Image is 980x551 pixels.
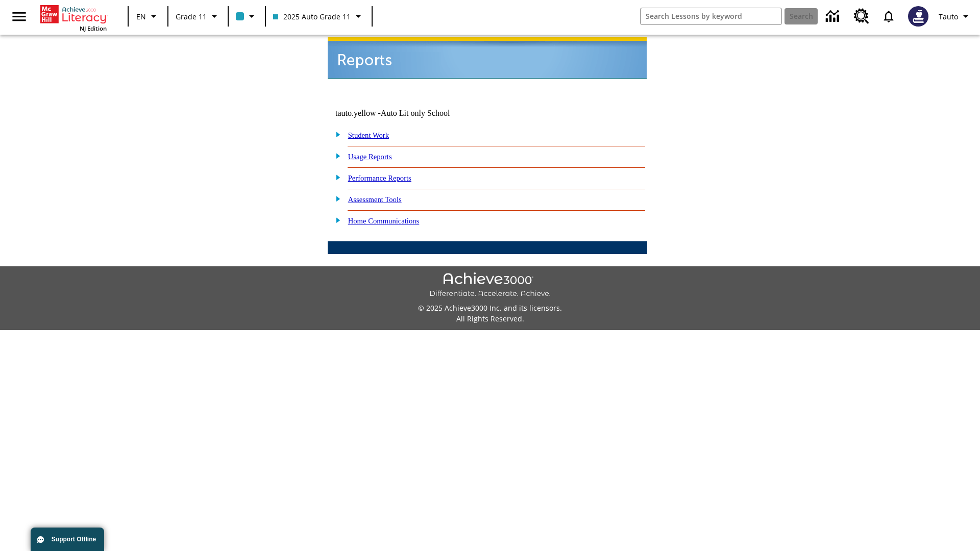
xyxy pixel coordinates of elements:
[348,131,389,139] a: Student Work
[820,3,848,31] a: Data Center
[176,11,207,22] span: Grade 11
[40,3,107,32] div: Home
[328,37,647,79] img: header
[381,109,450,117] nobr: Auto Lit only School
[429,272,551,298] img: Achieve3000 Differentiate Accelerate Achieve
[875,3,902,30] a: Notifications
[273,11,351,22] span: 2025 Auto Grade 11
[348,195,402,204] a: Assessment Tools
[171,7,225,26] button: Grade: Grade 11, Select a grade
[848,3,875,30] a: Resource Center, Will open in new tab
[136,11,146,22] span: EN
[31,528,104,551] button: Support Offline
[939,11,958,22] span: Tauto
[330,172,341,182] img: plus.gif
[902,3,935,30] button: Select a new avatar
[348,153,392,161] a: Usage Reports
[641,8,781,24] input: search field
[330,151,341,160] img: plus.gif
[269,7,369,26] button: Class: 2025 Auto Grade 11, Select your class
[330,130,341,139] img: plus.gif
[4,2,34,32] button: Open side menu
[80,24,107,32] span: NJ Edition
[348,174,411,182] a: Performance Reports
[348,217,420,225] a: Home Communications
[132,7,164,26] button: Language: EN, Select a language
[335,109,523,118] td: tauto.yellow -
[232,7,262,26] button: Class color is light blue. Change class color
[330,215,341,224] img: plus.gif
[52,536,96,543] span: Support Offline
[330,194,341,203] img: plus.gif
[908,6,928,27] img: Avatar
[935,7,976,26] button: Profile/Settings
